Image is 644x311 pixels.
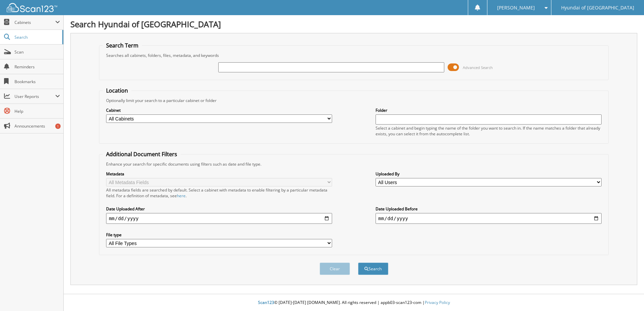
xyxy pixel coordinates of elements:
[14,20,55,25] span: Cabinets
[106,232,332,238] label: File type
[14,34,59,40] span: Search
[376,107,602,113] label: Folder
[425,300,450,305] a: Privacy Policy
[103,150,181,158] legend: Additional Document Filters
[14,123,60,129] span: Announcements
[561,6,634,10] span: Hyundai of [GEOGRAPHIC_DATA]
[463,65,493,70] span: Advanced Search
[106,171,332,177] label: Metadata
[14,64,60,70] span: Reminders
[177,193,186,199] a: here
[55,124,61,129] div: 1
[103,98,605,103] div: Optionally limit your search to a particular cabinet or folder
[103,53,605,58] div: Searches all cabinets, folders, files, metadata, and keywords
[106,187,332,199] div: All metadata fields are searched by default. Select a cabinet with metadata to enable filtering b...
[14,79,60,84] span: Bookmarks
[64,295,644,311] div: © [DATE]-[DATE] [DOMAIN_NAME]. All rights reserved | appb03-scan123-com |
[258,300,274,305] span: Scan123
[106,213,332,224] input: start
[103,42,142,49] legend: Search Term
[497,6,535,10] span: [PERSON_NAME]
[103,87,131,94] legend: Location
[320,263,350,275] button: Clear
[376,206,602,212] label: Date Uploaded Before
[106,107,332,113] label: Cabinet
[106,206,332,212] label: Date Uploaded After
[358,263,388,275] button: Search
[14,94,55,99] span: User Reports
[376,171,602,177] label: Uploaded By
[376,125,602,137] div: Select a cabinet and begin typing the name of the folder you want to search in. If the name match...
[14,108,60,114] span: Help
[376,213,602,224] input: end
[14,49,60,55] span: Scan
[7,3,57,12] img: scan123-logo-white.svg
[103,161,605,167] div: Enhance your search for specific documents using filters such as date and file type.
[70,19,637,30] h1: Search Hyundai of [GEOGRAPHIC_DATA]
